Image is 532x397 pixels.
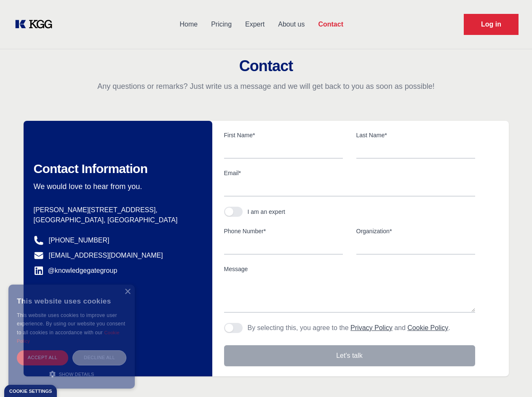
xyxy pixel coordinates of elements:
[271,13,311,35] a: About us
[311,13,350,35] a: Contact
[17,370,126,378] div: Show details
[224,265,475,273] label: Message
[350,324,393,331] a: Privacy Policy
[407,324,448,331] a: Cookie Policy
[238,13,271,35] a: Expert
[490,357,532,397] iframe: Chat Widget
[224,227,343,235] label: Phone Number*
[49,250,163,261] a: [EMAIL_ADDRESS][DOMAIN_NAME]
[17,350,68,365] div: Accept all
[34,205,199,215] p: [PERSON_NAME][STREET_ADDRESS],
[72,350,126,365] div: Decline all
[204,13,238,35] a: Pricing
[464,14,519,35] a: Request Demo
[34,215,199,225] p: [GEOGRAPHIC_DATA], [GEOGRAPHIC_DATA]
[17,312,125,336] span: This website uses cookies to improve user experience. By using our website you consent to all coo...
[10,58,522,75] h2: Contact
[248,208,286,216] div: I am an expert
[49,235,110,245] a: [PHONE_NUMBER]
[13,18,59,31] a: KOL Knowledge Platform: Talk to Key External Experts (KEE)
[17,291,126,311] div: This website uses cookies
[224,131,343,139] label: First Name*
[17,330,120,344] a: Cookie Policy
[59,372,94,377] span: Show details
[224,345,475,366] button: Let's talk
[224,169,475,177] label: Email*
[173,13,204,35] a: Home
[34,266,118,276] a: @knowledgegategroup
[10,81,522,91] p: Any questions or remarks? Just write us a message and we will get back to you as soon as possible!
[9,389,52,394] div: Cookie settings
[356,131,475,139] label: Last Name*
[124,289,131,295] div: Close
[34,181,199,192] p: We would love to hear from you.
[248,323,450,333] p: By selecting this, you agree to the and .
[34,161,199,176] h2: Contact Information
[356,227,475,235] label: Organization*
